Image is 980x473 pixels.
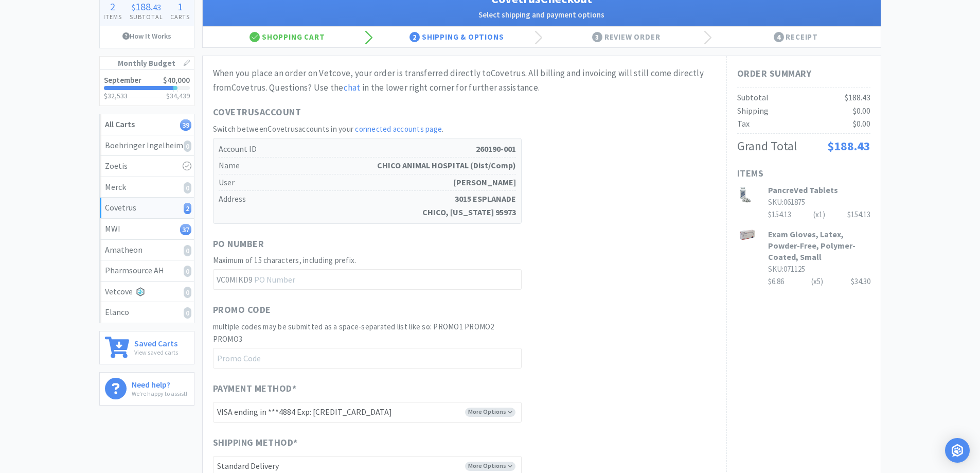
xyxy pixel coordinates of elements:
a: Vetcove0 [100,282,194,303]
div: Shipping [737,104,769,118]
span: PO Number [213,237,264,252]
span: 3 [592,32,602,42]
span: Payment Method * [213,381,297,396]
span: $188.43 [845,92,870,102]
span: $ [132,2,135,12]
div: Boehringer Ingelheim [105,139,189,152]
div: Shopping Cart [203,27,372,47]
a: Boehringer Ingelheim0 [100,135,194,156]
h5: Address [219,191,516,220]
span: Shipping Method * [213,435,298,450]
a: Saved CartsView saved carts [99,331,194,364]
h6: Saved Carts [134,337,178,347]
strong: [PERSON_NAME] [454,176,516,189]
div: . [126,2,167,12]
h2: September [104,76,141,84]
strong: All Carts [105,119,135,129]
a: Covetrus2 [100,198,194,219]
span: multiple codes may be submitted as a space-separated list like so: PROMO1 PROMO2 PROMO3 [213,322,494,344]
p: We're happy to assist! [132,389,187,398]
span: Promo Code [213,303,271,318]
a: Merck0 [100,177,194,198]
span: $0.00 [853,106,870,116]
h2: Select shipping and payment options [213,9,870,21]
h4: Subtotal [126,12,167,22]
h4: Items [100,12,126,22]
div: $34.30 [851,275,870,288]
div: Pharmsource AH [105,264,189,277]
div: Review Order [542,27,711,47]
i: 0 [184,141,191,152]
div: Receipt [711,27,881,47]
h5: Account ID [219,141,516,158]
img: 953fc7a291ed49909f914478ae833959_380216.png [737,229,758,241]
div: Vetcove [105,285,189,299]
div: When you place an order on Vetcove, your order is transferred directly to Covetrus . All billing ... [213,66,716,94]
input: Promo Code [213,348,522,369]
span: 43 [153,2,161,12]
h1: Monthly Budget [100,57,194,70]
i: 0 [184,245,191,256]
span: $0.00 [853,118,870,129]
h1: Order Summary [737,66,870,81]
h4: Carts [167,12,194,22]
h1: Items [737,166,870,181]
h3: $ [166,92,190,99]
h5: Name [219,157,516,174]
p: View saved carts [134,347,178,357]
div: $154.13 [768,208,870,221]
h5: User [219,174,516,191]
div: MWI [105,222,189,236]
a: September$40,000$32,533$34,439 [100,70,194,106]
div: Grand Total [737,136,797,156]
span: $32,533 [104,91,128,100]
a: connected accounts page [355,124,442,134]
span: $40,000 [163,75,190,85]
i: 2 [184,203,191,214]
span: 2 [409,32,420,42]
div: (x 5 ) [811,275,823,288]
a: Amatheon0 [100,240,194,261]
i: 0 [184,307,191,319]
input: PO Number [213,269,522,290]
img: 6444d96640554a349c6ac213951b4b2f_231667.png [737,184,754,205]
a: All Carts39 [100,114,194,135]
span: 34,439 [170,91,190,100]
h3: Exam Gloves, Latex, Powder-Free, Polymer-Coated, Small [768,229,870,263]
a: chat [344,82,361,93]
div: $6.86 [768,275,870,288]
strong: 3015 ESPLANADE CHICO, [US_STATE] 95973 [422,192,516,219]
div: Amatheon [105,243,189,257]
i: 37 [180,224,191,235]
i: 0 [184,182,191,194]
strong: CHICO ANIMAL HOSPITAL (Dist/Comp) [377,159,516,172]
span: 4 [774,32,784,42]
h3: PancreVed Tablets [768,184,870,196]
div: Tax [737,117,750,131]
strong: 260190-001 [476,143,516,156]
div: Covetrus [105,201,189,215]
span: $188.43 [827,138,870,154]
a: Zoetis [100,156,194,177]
a: MWI37 [100,219,194,240]
a: Pharmsource AH0 [100,260,194,282]
i: 0 [184,287,191,298]
div: (x 1 ) [813,208,825,221]
a: How It Works [100,26,194,46]
span: SKU: 061875 [768,197,805,207]
i: 39 [180,119,191,131]
h1: Covetrus Account [213,105,522,120]
span: Maximum of 15 characters, including prefix. [213,255,357,265]
div: Merck [105,181,189,194]
i: 0 [184,266,191,277]
div: Subtotal [737,91,769,104]
div: $154.13 [847,208,870,221]
span: VC0MIKD9 [213,270,255,289]
div: Elanco [105,306,189,319]
div: Shipping & Options [372,27,542,47]
span: SKU: 071125 [768,264,805,274]
div: Zoetis [105,160,189,173]
h2: Switch between Covetrus accounts in your . [213,123,522,135]
h6: Need help? [132,378,187,389]
div: Open Intercom Messenger [945,438,970,463]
